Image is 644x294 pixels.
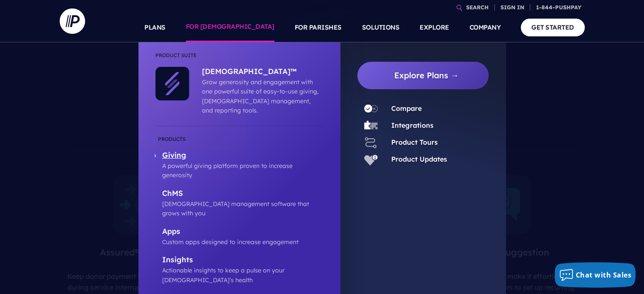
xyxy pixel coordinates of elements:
[162,255,323,266] p: Insights
[155,189,323,218] a: ChMS [DEMOGRAPHIC_DATA] management software that grows with you
[420,13,449,42] a: EXPLORE
[391,155,447,163] a: Product Updates
[364,119,378,132] img: Integrations - Icon
[357,119,384,132] a: Integrations - Icon
[155,255,323,285] a: Insights Actionable insights to keep a pulse on your [DEMOGRAPHIC_DATA]’s health
[295,13,342,42] a: FOR PARISHES
[162,151,323,161] p: Giving
[364,62,489,89] a: Explore Plans →
[364,153,378,166] img: Product Updates - Icon
[364,136,378,149] img: Product Tours - Icon
[155,51,323,67] li: Product Suite
[202,77,319,115] p: Grow generosity and engagement with one powerful suite of easy-to-use giving, [DEMOGRAPHIC_DATA] ...
[391,104,422,113] a: Compare
[391,121,434,129] a: Integrations
[162,199,323,218] p: [DEMOGRAPHIC_DATA] management software that grows with you
[162,266,323,285] p: Actionable insights to keep a pulse on your [DEMOGRAPHIC_DATA]’s health
[155,67,189,101] img: ChurchStaq™ - Icon
[357,153,384,166] a: Product Updates - Icon
[155,227,323,247] a: Apps Custom apps designed to increase engagement
[162,161,323,180] p: A powerful giving platform proven to increase generosity
[189,67,319,115] a: [DEMOGRAPHIC_DATA]™ Grow generosity and engagement with one powerful suite of easy-to-use giving,...
[162,189,323,199] p: ChMS
[186,13,274,42] a: FOR [DEMOGRAPHIC_DATA]
[162,237,323,247] p: Custom apps designed to increase engagement
[364,102,378,115] img: Compare - Icon
[155,135,323,180] a: Giving A powerful giving platform proven to increase generosity
[362,13,400,42] a: SOLUTIONS
[521,19,585,36] a: GET STARTED
[555,262,636,288] button: Chat with Sales
[162,227,323,237] p: Apps
[357,136,384,149] a: Product Tours - Icon
[576,270,632,280] span: Chat with Sales
[144,13,166,42] a: PLANS
[470,13,501,42] a: COMPANY
[391,138,438,146] a: Product Tours
[202,67,319,77] p: [DEMOGRAPHIC_DATA]™
[357,102,384,115] a: Compare - Icon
